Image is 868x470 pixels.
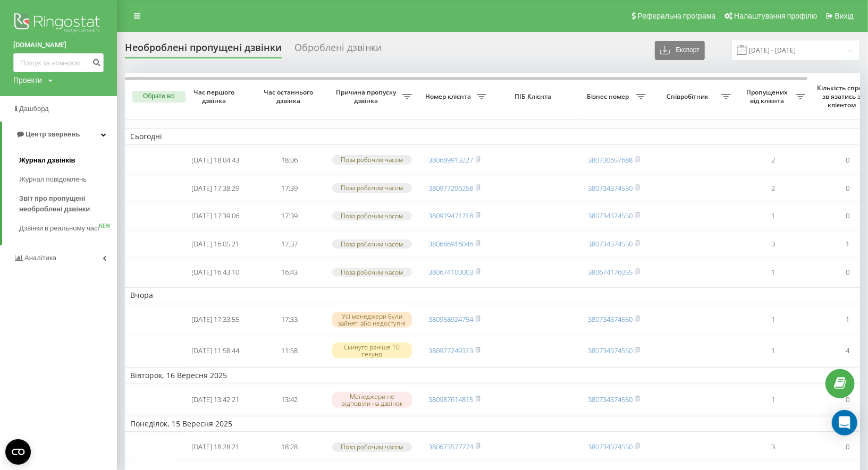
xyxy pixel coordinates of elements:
[588,155,633,165] a: 380730657688
[736,147,811,173] td: 2
[19,174,87,185] span: Журнал повідомлень
[428,314,473,324] a: 380958924754
[656,92,721,101] span: Співробітник
[428,442,473,451] a: 380673577774
[13,40,104,50] a: [DOMAIN_NAME]
[332,211,412,220] div: Поза робочим часом
[736,305,811,334] td: 1
[588,211,633,220] a: 380734374550
[294,42,382,58] div: Оброблені дзвінки
[582,92,636,101] span: Бізнес номер
[26,130,80,138] span: Центр звернень
[736,386,811,414] td: 1
[252,231,327,257] td: 17:37
[13,53,104,72] input: Пошук за номером
[835,12,854,20] span: Вихід
[588,395,633,404] a: 380734374550
[741,88,796,105] span: Пропущених від клієнта
[736,231,811,257] td: 3
[252,336,327,365] td: 11:58
[428,239,473,249] a: 380686916046
[428,267,473,277] a: 380674100003
[178,203,252,229] td: [DATE] 17:39:06
[736,434,811,460] td: 3
[428,155,473,165] a: 380689913227
[252,386,327,414] td: 13:42
[332,268,412,277] div: Поза робочим часом
[428,211,473,220] a: 380979471718
[19,105,49,113] span: Дашборд
[19,223,99,234] span: Дзвінки в реальному часі
[423,92,477,101] span: Номер клієнта
[332,183,412,192] div: Поза робочим часом
[5,439,31,465] button: Open CMP widget
[736,175,811,201] td: 2
[736,259,811,285] td: 1
[655,41,705,60] button: Експорт
[332,88,402,105] span: Причина пропуску дзвінка
[252,203,327,229] td: 17:39
[736,203,811,229] td: 1
[252,175,327,201] td: 17:39
[19,189,117,219] a: Звіт про пропущені необроблені дзвінки
[501,92,568,101] span: ПІБ Клієнта
[428,183,473,193] a: 380977296258
[13,75,42,86] div: Проекти
[588,346,633,355] a: 380734374550
[734,12,817,20] span: Налаштування профілю
[588,239,633,249] a: 380734374550
[588,314,633,324] a: 380734374550
[13,11,104,37] img: Ringostat logo
[588,267,633,277] a: 380674176055
[332,442,412,451] div: Поза робочим часом
[19,193,112,215] span: Звіт про пропущені необроблені дзвінки
[178,386,252,414] td: [DATE] 13:42:21
[252,305,327,334] td: 17:33
[332,343,412,358] div: Скинуто раніше 10 секунд
[332,240,412,249] div: Поза робочим часом
[638,12,716,20] span: Реферальна програма
[428,346,473,355] a: 380977249313
[19,151,117,170] a: Журнал дзвінків
[332,392,412,408] div: Менеджери не відповіли на дзвінок
[187,88,244,105] span: Час першого дзвінка
[252,259,327,285] td: 16:43
[332,155,412,164] div: Поза робочим часом
[332,312,412,328] div: Усі менеджери були зайняті або недоступні
[736,336,811,365] td: 1
[24,254,56,262] span: Аналiтика
[132,91,186,102] button: Обрати всі
[19,155,75,166] span: Журнал дзвінків
[252,147,327,173] td: 18:06
[252,434,327,460] td: 18:28
[178,147,252,173] td: [DATE] 18:04:43
[2,122,117,147] a: Центр звернень
[588,183,633,193] a: 380734374550
[178,336,252,365] td: [DATE] 11:58:44
[19,170,117,189] a: Журнал повідомлень
[178,175,252,201] td: [DATE] 17:38:29
[125,42,282,58] div: Необроблені пропущені дзвінки
[178,231,252,257] td: [DATE] 16:05:21
[428,395,473,404] a: 380987614815
[19,219,117,238] a: Дзвінки в реальному часіNEW
[261,88,318,105] span: Час останнього дзвінка
[832,410,857,435] div: Open Intercom Messenger
[178,259,252,285] td: [DATE] 16:43:10
[588,442,633,451] a: 380734374550
[178,305,252,334] td: [DATE] 17:33:55
[178,434,252,460] td: [DATE] 18:28:21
